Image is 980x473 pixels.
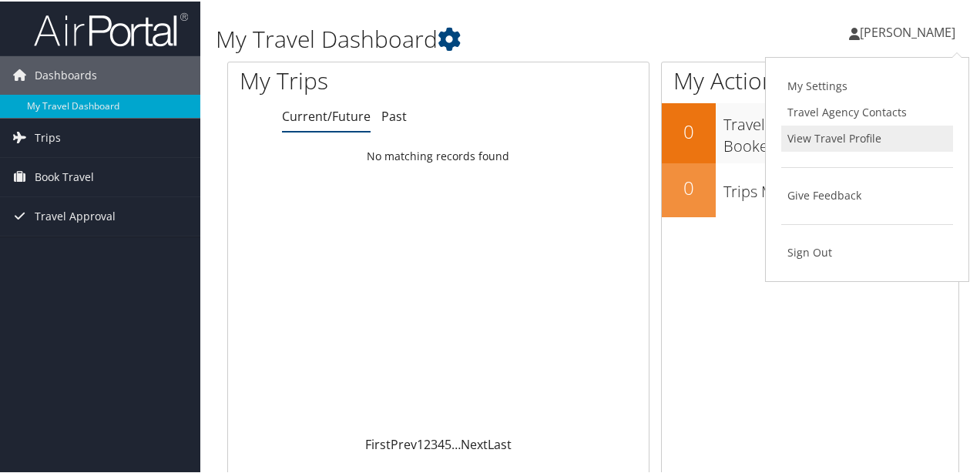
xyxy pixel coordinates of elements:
[282,106,371,123] a: Current/Future
[431,434,438,451] a: 3
[451,434,461,451] span: …
[240,63,461,96] h1: My Trips
[391,434,417,451] a: Prev
[849,8,971,54] a: [PERSON_NAME]
[35,196,116,234] span: Travel Approval
[35,55,97,93] span: Dashboards
[662,102,958,161] a: 0Travel Approvals Pending (Advisor Booked)
[381,106,407,123] a: Past
[445,434,451,451] a: 5
[424,434,431,451] a: 2
[860,22,955,39] span: [PERSON_NAME]
[781,124,953,150] a: View Travel Profile
[723,105,958,156] h3: Travel Approvals Pending (Advisor Booked)
[662,173,716,200] h2: 0
[365,434,391,451] a: First
[662,117,716,143] h2: 0
[662,162,958,216] a: 0Trips Missing Hotels
[781,98,953,124] a: Travel Agency Contacts
[34,10,188,46] img: airportal-logo.png
[35,117,61,156] span: Trips
[216,22,719,54] h1: My Travel Dashboard
[662,63,958,96] h1: My Action Items
[723,172,958,201] h3: Trips Missing Hotels
[781,181,953,207] a: Give Feedback
[438,434,445,451] a: 4
[781,238,953,264] a: Sign Out
[228,141,649,169] td: No matching records found
[488,434,512,451] a: Last
[461,434,488,451] a: Next
[781,72,953,98] a: My Settings
[417,434,424,451] a: 1
[35,156,94,195] span: Book Travel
